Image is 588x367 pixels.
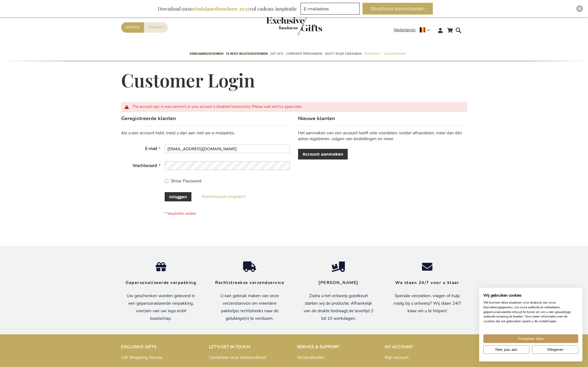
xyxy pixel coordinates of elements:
img: Exclusive Business gifts logo [266,17,322,35]
p: Speciale verzoeken, vragen of hulp nodig bij u ontwerp? Wij staan 24/7 klaar om u te helpen! [391,292,463,315]
div: The account sign-in was incorrect or your account is disabled temporarily. Please wait and try ag... [132,105,461,109]
span: Per Budget [364,51,381,57]
strong: [PERSON_NAME] [318,280,358,285]
span: Nederlands [394,27,416,33]
button: Inloggen [165,192,191,201]
strong: EXCLUSIVE GIFTS [121,344,156,350]
p: Het aanmaken van een account heeft vele voordelen: sneller afhandelen, meer dan één adres registr... [298,130,467,142]
span: Inloggen [169,194,187,200]
span: Weigeren [547,347,563,352]
span: Corporate Merchandise [286,51,322,57]
a: Verzendkosten [297,355,325,360]
div: Download onze vol cadeau-inspiratie [155,3,299,15]
span: Nee, pas aan [495,347,517,352]
a: Offerte [121,22,144,33]
div: Nederlands [394,27,434,33]
span: Customer Login [121,68,255,92]
div: Close [576,5,583,12]
button: Alle cookies weigeren [532,345,578,354]
input: E-mail [165,144,290,153]
form: marketing offers and promotions [301,3,361,16]
input: Show Password [165,179,168,183]
b: eindejaarsbrochure 2025 [193,5,249,12]
strong: Rechtstreekse verzendservice [215,280,284,285]
strong: Geregistreerde klanten [121,115,176,122]
span: Select Keuze Cadeaubon [325,51,361,57]
span: Gift Sets [270,51,283,57]
h2: Wij gebruiken cookies [483,293,578,298]
button: Brochure downloaden [363,3,433,15]
strong: We staan 24/7 voor u klaar [395,280,459,285]
button: Accepteer alle cookies [483,334,578,343]
span: Account aanmaken [303,151,343,157]
strong: LET'S GET IN TOUCH [209,344,250,350]
span: 50 beste relatiegeschenken [226,51,268,57]
a: Mijn account [385,355,409,360]
a: Contact [144,22,168,33]
strong: Nieuwe klanten [298,115,335,122]
strong: MY ACCOUNT [385,344,413,350]
a: Wachtwoord vergeten? [201,194,246,200]
p: We kunnen deze plaatsen voor analyse van onze bezoekersgegevens, om onze website te verbeteren, g... [483,300,578,324]
img: Close [578,7,581,10]
span: Accepteer alles [518,336,544,342]
p: U kan gebruik maken van onze verzendservice om meerdere pakketjes rechtstreeks naar de gelukkige(... [214,292,286,322]
input: E-mailadres [301,3,360,15]
strong: SERVICE & SUPPORT [297,344,339,350]
a: Account aanmaken [298,149,348,159]
span: Gelegenheden [384,51,405,57]
button: Pas cookie voorkeuren aan [483,345,529,354]
div: Als u een account hebt, meld u dan aan met uw e-mailadres. [121,130,290,136]
a: store logo [266,17,294,35]
span: Wachtwoord [133,163,157,168]
p: Uw geschenken worden geleverd in een gepersonaliseerde verpakking, voorzien van uw logo en/of boo... [125,292,197,322]
span: Eindejaarsgeschenken [190,51,223,57]
span: Show Password [171,178,201,184]
a: Gift Wrapping Service [121,355,162,360]
strong: Gepersonaliseerde verpakking [126,280,196,285]
p: Zodra u het ontwerp goedkeurt starten wij de productie. Afhankelijk van de drukte bedraagt de lev... [303,292,375,322]
a: Contacteer onze klantendienst [209,355,266,360]
span: E-mail [145,146,157,151]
